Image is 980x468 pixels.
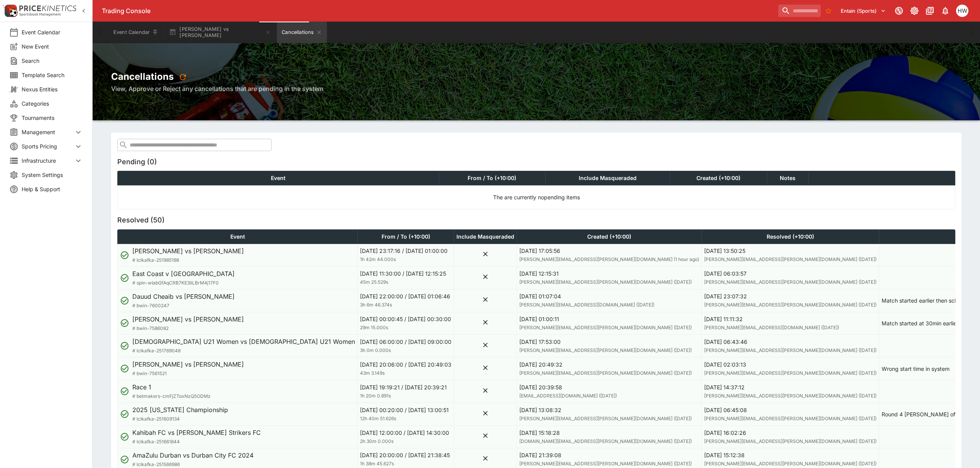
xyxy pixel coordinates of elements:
[360,360,451,369] p: [DATE] 20:06:00 / [DATE] 20:49:03
[439,171,546,185] th: From / To (+10:00)
[704,383,877,391] p: [DATE] 14:37:12
[517,229,702,244] th: Created (+10:00)
[360,347,391,353] span: 3h 0m 0.000s
[360,429,451,437] p: [DATE] 12:00:00 / [DATE] 14:30:00
[360,406,451,414] p: [DATE] 00:20:00 / [DATE] 13:00:51
[117,157,157,166] h5: Pending (0)
[120,432,129,441] svg: Resolution Status Approved
[704,315,877,323] p: [DATE] 11:11:32
[132,370,167,376] span: # bwin-7561521
[519,338,699,346] p: [DATE] 17:53:00
[704,347,877,353] span: [PERSON_NAME][EMAIL_ADDRESS][PERSON_NAME][DOMAIN_NAME] ([DATE])
[704,247,877,255] p: [DATE] 13:50:25
[670,171,767,185] th: Created (+10:00)
[519,461,692,466] span: [PERSON_NAME][EMAIL_ADDRESS][PERSON_NAME][DOMAIN_NAME] ([DATE])
[120,387,129,396] svg: Resolution Status Approved
[704,279,877,285] span: [PERSON_NAME][EMAIL_ADDRESS][PERSON_NAME][DOMAIN_NAME] ([DATE])
[704,451,877,459] p: [DATE] 15:12:38
[519,383,699,391] p: [DATE] 20:39:58
[132,246,244,256] p: [PERSON_NAME] vs [PERSON_NAME]
[704,370,877,376] span: [PERSON_NAME][EMAIL_ADDRESS][PERSON_NAME][DOMAIN_NAME] ([DATE])
[545,171,670,185] th: Include Masqueraded
[132,393,211,399] span: # betmakers-cmFjZToxNzQ5ODMz
[102,7,775,15] div: Trading Console
[132,428,261,437] p: Kahibah FC vs [PERSON_NAME] Strikers FC
[704,429,877,437] p: [DATE] 16:02:26
[360,256,396,262] span: 1h 42m 44.000s
[892,4,906,18] button: Connected to PK
[176,70,190,84] button: refresh
[132,461,180,467] span: # lclkafka-251566986
[132,325,169,331] span: # bwin-7586082
[120,296,129,305] svg: Resolution Status Approved
[360,370,385,376] span: 43m 3.149s
[519,292,699,300] p: [DATE] 01:07:04
[360,451,451,459] p: [DATE] 20:00:00 / [DATE] 21:38:45
[360,325,388,330] span: 29m 15.000s
[704,292,877,300] p: [DATE] 23:07:32
[360,338,451,346] p: [DATE] 06:00:00 / [DATE] 09:00:00
[519,438,692,444] span: [DOMAIN_NAME][EMAIL_ADDRESS][PERSON_NAME][DOMAIN_NAME] ([DATE])
[120,455,129,464] svg: Resolution Status Approved
[702,229,879,244] th: Resolved (+10:00)
[22,157,74,165] span: Infrastructure
[132,269,235,278] p: East Coast v [GEOGRAPHIC_DATA]
[360,461,394,466] span: 1h 38m 45.627s
[120,318,129,328] svg: Resolution Status Approved
[704,269,877,278] p: [DATE] 06:03:57
[132,348,181,354] span: # lclkafka-251769048
[22,142,74,150] span: Sports Pricing
[519,325,692,330] span: [PERSON_NAME][EMAIL_ADDRESS][PERSON_NAME][DOMAIN_NAME] ([DATE])
[19,13,61,16] img: Sportsbook Management
[360,247,451,255] p: [DATE] 23:17:16 / [DATE] 01:00:00
[111,70,961,84] h2: Cancellations
[907,4,921,18] button: Toggle light/dark mode
[360,393,391,399] span: 1h 20m 0.891s
[117,215,165,224] h5: Resolved (50)
[118,171,439,185] th: Event
[132,439,180,444] span: # lclkafka-251661844
[360,315,451,323] p: [DATE] 00:00:45 / [DATE] 00:30:00
[132,337,355,346] p: [DEMOGRAPHIC_DATA] U21 Women vs [DEMOGRAPHIC_DATA] U21 Women
[22,85,83,93] span: Nexus Entities
[19,5,76,11] img: PriceKinetics
[704,302,877,308] span: [PERSON_NAME][EMAIL_ADDRESS][PERSON_NAME][DOMAIN_NAME] ([DATE])
[132,315,244,324] p: [PERSON_NAME] vs [PERSON_NAME]
[132,451,253,460] p: AmaZulu Durban vs Durban City FC 2024
[22,99,83,108] span: Categories
[519,429,699,437] p: [DATE] 15:18:28
[118,229,358,244] th: Event
[519,302,654,308] span: [PERSON_NAME][EMAIL_ADDRESS][DOMAIN_NAME] ([DATE])
[111,84,961,93] h6: View, Approve or Reject any cancellations that are pending in the system
[454,229,517,244] th: Include Masqueraded
[704,461,877,466] span: [PERSON_NAME][EMAIL_ADDRESS][PERSON_NAME][DOMAIN_NAME] ([DATE])
[360,269,451,278] p: [DATE] 11:30:00 / [DATE] 12:15:25
[120,409,129,419] svg: Resolution Status Approved
[519,360,699,369] p: [DATE] 20:49:32
[923,4,937,18] button: Documentation
[704,406,877,414] p: [DATE] 06:45:08
[704,338,877,346] p: [DATE] 06:43:46
[836,5,890,17] button: Select Tenant
[778,5,821,17] input: search
[519,269,699,278] p: [DATE] 12:15:31
[360,416,396,421] span: 12h 40m 51.626s
[132,303,169,308] span: # bwin-7600247
[360,279,388,285] span: 45m 25.529s
[132,257,179,263] span: # lclkafka-251985198
[704,256,877,262] span: [PERSON_NAME][EMAIL_ADDRESS][PERSON_NAME][DOMAIN_NAME] ([DATE])
[22,28,83,36] span: Event Calendar
[132,382,211,392] p: Race 1
[120,193,953,201] p: The are currently no pending items
[360,383,451,391] p: [DATE] 19:19:21 / [DATE] 20:39:21
[519,406,699,414] p: [DATE] 13:08:32
[120,251,129,260] svg: Resolution Status Approved
[519,370,692,376] span: [PERSON_NAME][EMAIL_ADDRESS][PERSON_NAME][DOMAIN_NAME] ([DATE])
[519,279,692,285] span: [PERSON_NAME][EMAIL_ADDRESS][PERSON_NAME][DOMAIN_NAME] ([DATE])
[519,393,617,399] span: [EMAIL_ADDRESS][DOMAIN_NAME] ([DATE])
[164,22,275,43] button: [PERSON_NAME] vs [PERSON_NAME]
[132,292,235,301] p: Dauud Cheaib vs [PERSON_NAME]
[360,292,451,300] p: [DATE] 22:00:00 / [DATE] 01:06:46
[132,405,228,414] p: 2025 [US_STATE] Championship
[120,341,129,350] svg: Resolution Status Approved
